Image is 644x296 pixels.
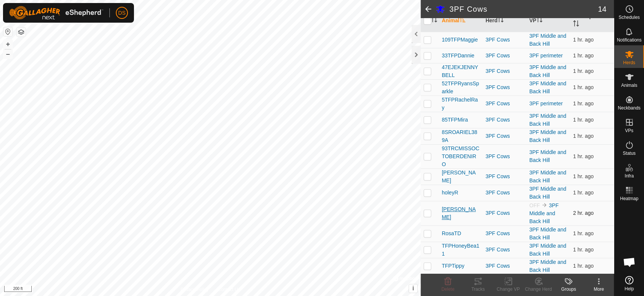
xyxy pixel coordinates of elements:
[573,263,594,269] span: Oct 7, 2025, 2:47 PM
[180,286,209,293] a: Privacy Policy
[618,15,639,20] span: Schedules
[529,186,566,200] a: 3PF Middle and Back Hill
[523,286,553,293] div: Change Herd
[573,68,594,74] span: Oct 7, 2025, 2:47 PM
[486,153,523,160] div: 3PF Cows
[486,52,523,60] div: 3PF Cows
[486,67,523,75] div: 3PF Cows
[529,170,566,183] a: 3PF Middle and Back Hill
[442,169,480,185] span: [PERSON_NAME]
[541,202,547,208] img: to
[441,287,455,292] span: Delete
[614,273,644,294] a: Help
[573,52,594,59] span: Oct 7, 2025, 2:47 PM
[584,286,614,293] div: More
[529,202,559,224] a: 3PF Middle and Back Hill
[624,174,633,178] span: Infra
[573,133,594,139] span: Oct 7, 2025, 2:47 PM
[439,9,483,32] th: Animal
[529,202,540,208] span: OFF
[498,17,504,23] p-sorticon: Activate to sort
[573,230,594,236] span: Oct 7, 2025, 2:47 PM
[573,247,594,253] span: Oct 7, 2025, 2:47 PM
[618,106,640,110] span: Neckbands
[449,5,598,14] h2: 3PF Cows
[526,9,570,32] th: VP
[573,190,594,196] span: Oct 7, 2025, 2:47 PM
[486,116,523,124] div: 3PF Cows
[442,116,468,124] span: 85TFPMira
[529,100,563,106] a: 3PF perimeter
[442,96,480,112] span: 5TFPRachelRay
[623,60,635,65] span: Herds
[442,189,458,197] span: holeyR
[118,9,125,17] span: DS
[573,153,594,159] span: Oct 7, 2025, 2:47 PM
[486,262,523,270] div: 3PF Cows
[486,83,523,91] div: 3PF Cows
[573,84,594,90] span: Oct 7, 2025, 2:47 PM
[17,28,26,37] button: Map Layers
[529,64,566,78] a: 3PF Middle and Back Hill
[573,210,594,216] span: Oct 7, 2025, 2:02 PM
[3,27,12,36] button: Reset Map
[570,9,614,32] th: Last Updated
[442,205,480,221] span: [PERSON_NAME]
[617,38,641,42] span: Notifications
[218,286,240,293] a: Contact Us
[573,37,594,43] span: Oct 7, 2025, 2:32 PM
[486,230,523,237] div: 3PF Cows
[486,132,523,140] div: 3PF Cows
[573,117,594,123] span: Oct 7, 2025, 2:47 PM
[573,100,594,106] span: Oct 7, 2025, 2:47 PM
[3,40,12,49] button: +
[624,287,634,291] span: Help
[618,251,641,273] div: Open chat
[486,209,523,217] div: 3PF Cows
[442,242,480,258] span: TFPHoneyBea11
[431,17,437,23] p-sorticon: Activate to sort
[573,173,594,179] span: Oct 7, 2025, 2:47 PM
[486,189,523,197] div: 3PF Cows
[529,243,566,257] a: 3PF Middle and Back Hill
[463,286,493,293] div: Tracks
[529,129,566,143] a: 3PF Middle and Back Hill
[622,151,635,156] span: Status
[442,145,480,168] span: 93TRCMISSOCTOBERDENIRO
[486,36,523,44] div: 3PF Cows
[573,22,579,28] p-sorticon: Activate to sort
[460,17,466,23] p-sorticon: Activate to sort
[486,100,523,108] div: 3PF Cows
[529,149,566,163] a: 3PF Middle and Back Hill
[553,286,584,293] div: Groups
[442,36,478,44] span: 109TFPMaggie
[412,285,414,291] span: i
[409,284,417,293] button: i
[625,128,633,133] span: VPs
[442,63,480,79] span: 47EJEKJENNYBELL
[442,128,480,144] span: 8SROARIEL389A
[620,196,638,201] span: Heatmap
[442,80,480,96] span: 52TFPRyansSparkle
[621,83,637,88] span: Animals
[536,17,543,23] p-sorticon: Activate to sort
[529,33,566,47] a: 3PF Middle and Back Hill
[442,52,474,60] span: 33TFPDannie
[493,286,523,293] div: Change VP
[529,52,563,59] a: 3PF perimeter
[529,113,566,127] a: 3PF Middle and Back Hill
[529,227,566,240] a: 3PF Middle and Back Hill
[442,262,464,270] span: TFPTippy
[483,9,526,32] th: Herd
[598,3,606,15] span: 14
[442,230,461,237] span: RosaTD
[529,80,566,94] a: 3PF Middle and Back Hill
[3,49,12,59] button: –
[529,259,566,273] a: 3PF Middle and Back Hill
[486,246,523,254] div: 3PF Cows
[486,173,523,180] div: 3PF Cows
[9,6,103,20] img: Gallagher Logo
